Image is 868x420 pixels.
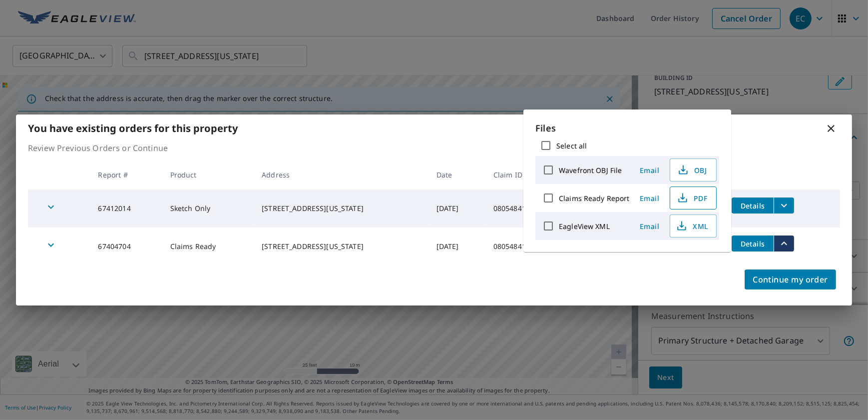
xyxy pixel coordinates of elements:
span: Email [638,165,662,175]
button: PDF [670,186,717,209]
td: [DATE] [429,189,485,227]
label: Select all [556,141,587,150]
td: [DATE] [429,227,485,265]
button: OBJ [670,158,717,181]
td: 67404704 [90,227,162,265]
th: Date [429,160,485,189]
span: Email [638,193,662,203]
button: detailsBtn-67404704 [732,235,774,251]
th: Address [254,160,429,189]
button: detailsBtn-67412014 [732,197,774,213]
span: Email [638,221,662,231]
button: Email [634,190,666,206]
td: 0805484144 [485,189,569,227]
span: Details [738,201,768,210]
span: Continue my order [753,272,828,286]
button: Email [634,218,666,234]
b: You have existing orders for this property [28,121,238,135]
button: Email [634,162,666,178]
p: Files [535,121,719,135]
button: filesDropdownBtn-67404704 [774,235,794,251]
span: OBJ [676,164,708,176]
button: Continue my order [745,269,836,289]
button: filesDropdownBtn-67412014 [774,197,794,213]
td: Claims Ready [162,227,254,265]
div: [STREET_ADDRESS][US_STATE] [262,203,421,213]
label: Claims Ready Report [559,193,630,203]
label: Wavefront OBJ File [559,165,622,175]
p: Review Previous Orders or Continue [28,142,840,154]
td: 67412014 [90,189,162,227]
th: Report # [90,160,162,189]
td: Sketch Only [162,189,254,227]
th: Claim ID [485,160,569,189]
th: Product [162,160,254,189]
button: XML [670,214,717,237]
div: [STREET_ADDRESS][US_STATE] [262,241,421,251]
span: XML [676,220,708,232]
label: EagleView XML [559,221,610,231]
span: PDF [676,192,708,204]
span: Details [738,239,768,248]
td: 0805484144 [485,227,569,265]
